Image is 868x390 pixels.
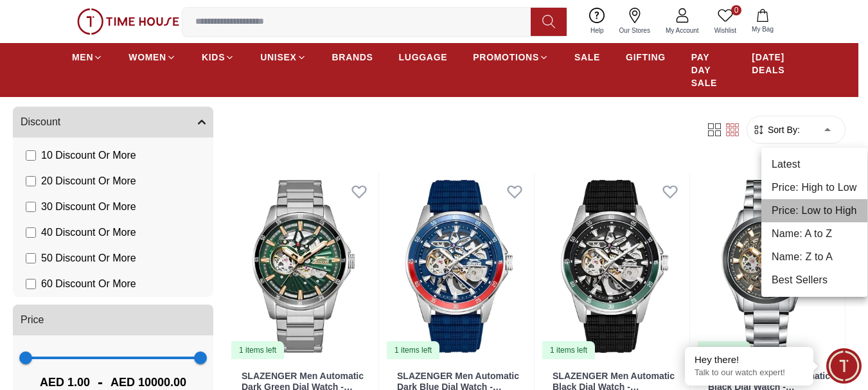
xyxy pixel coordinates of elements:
[826,348,862,384] div: Chat Widget
[761,245,867,269] li: Name: Z to A
[695,368,804,378] p: Talk to our watch expert!
[761,176,867,199] li: Price: High to Low
[695,353,804,366] div: Hey there!
[761,199,867,222] li: Price: Low to High
[761,222,867,245] li: Name: A to Z
[761,269,867,292] li: Best Sellers
[761,153,867,176] li: Latest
